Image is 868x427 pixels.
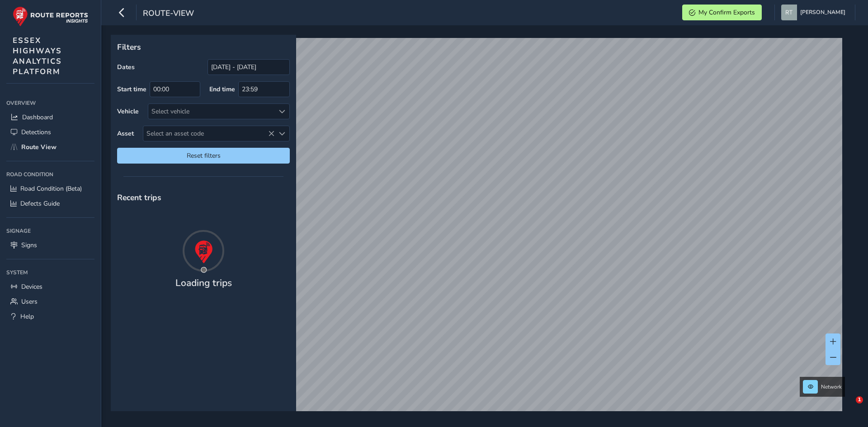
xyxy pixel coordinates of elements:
[22,113,53,122] span: Dashboard
[20,199,60,208] span: Defects Guide
[6,294,94,309] a: Users
[682,5,762,20] button: My Confirm Exports
[6,140,94,155] a: Route View
[117,85,146,94] label: Start time
[6,110,94,125] a: Dashboard
[13,35,62,77] span: ESSEX HIGHWAYS ANALYTICS PLATFORM
[6,224,94,238] div: Signage
[837,396,859,418] iframe: Intercom live chat
[209,85,235,94] label: End time
[6,266,94,279] div: System
[6,168,94,181] div: Road Condition
[20,312,34,321] span: Help
[21,128,51,136] span: Detections
[6,238,94,253] a: Signs
[117,41,290,53] p: Filters
[856,396,863,404] span: 1
[6,181,94,196] a: Road Condition (Beta)
[114,38,842,422] canvas: Map
[6,309,94,324] a: Help
[124,151,283,160] span: Reset filters
[6,196,94,211] a: Defects Guide
[13,6,88,27] img: rr logo
[698,8,755,17] span: My Confirm Exports
[821,383,842,390] span: Network
[175,277,232,289] h4: Loading trips
[21,241,37,249] span: Signs
[21,297,38,306] span: Users
[781,5,849,20] button: [PERSON_NAME]
[6,96,94,110] div: Overview
[20,184,82,193] span: Road Condition (Beta)
[148,104,274,119] div: Select vehicle
[117,148,290,164] button: Reset filters
[117,63,135,71] label: Dates
[6,279,94,294] a: Devices
[800,5,845,20] span: [PERSON_NAME]
[143,8,194,20] span: route-view
[117,107,139,116] label: Vehicle
[21,282,42,291] span: Devices
[6,125,94,140] a: Detections
[117,129,134,138] label: Asset
[117,192,161,203] span: Recent trips
[143,126,274,141] span: Select an asset code
[781,5,797,20] img: diamond-layout
[21,143,57,151] span: Route View
[274,126,289,141] div: Select an asset code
